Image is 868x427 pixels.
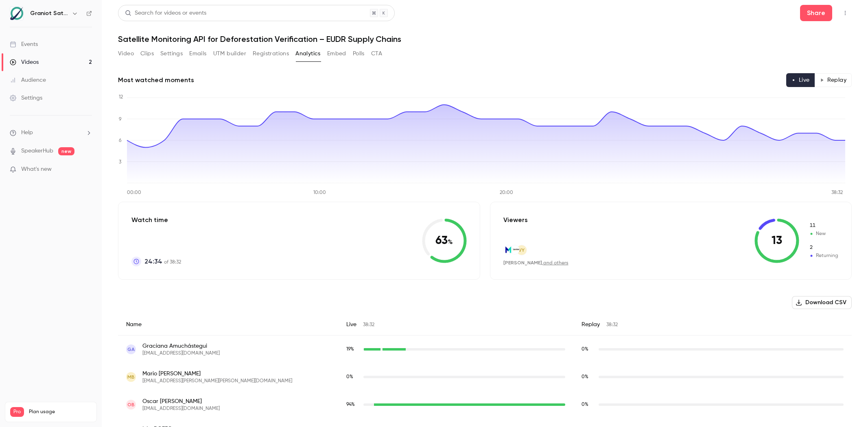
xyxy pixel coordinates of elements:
[353,47,365,60] button: Polls
[346,402,355,407] span: 94 %
[118,75,194,85] h2: Most watched moments
[503,259,568,266] div: ,
[142,350,220,357] span: [EMAIL_ADDRESS][DOMAIN_NAME]
[118,314,338,335] div: Name
[346,346,359,353] span: Live watch time
[582,402,588,407] span: 0 %
[118,47,134,60] button: Video
[142,370,292,378] span: Mario [PERSON_NAME]
[346,347,354,352] span: 19 %
[29,409,92,415] span: Plan usage
[518,246,525,254] span: VY
[144,257,181,266] p: of 38:32
[503,215,528,225] p: Viewers
[327,47,346,60] button: Embed
[21,165,52,174] span: What's new
[10,76,46,84] div: Audience
[815,73,852,87] button: Replay
[346,373,359,381] span: Live watch time
[800,5,832,21] button: Share
[346,375,353,379] span: 0 %
[313,190,326,195] tspan: 10:00
[127,190,141,195] tspan: 00:00
[127,401,135,408] span: OB
[10,94,42,102] div: Settings
[792,296,852,309] button: Download CSV
[119,117,122,122] tspan: 9
[160,47,183,60] button: Settings
[831,190,843,195] tspan: 38:32
[809,222,838,229] span: New
[504,245,513,254] img: effem.com
[253,47,289,60] button: Registrations
[82,166,92,173] iframe: Noticeable Trigger
[119,95,123,100] tspan: 12
[839,7,852,20] button: Top Bar Actions
[10,407,24,417] span: Pro
[140,47,154,60] button: Clips
[786,73,815,87] button: Live
[10,40,38,48] div: Events
[346,401,359,408] span: Live watch time
[21,147,53,155] a: SpeakerHub
[189,47,206,60] button: Emails
[118,335,852,364] div: graciana.amuchastegui@gmail.com
[510,245,519,254] img: solidaridadnetwork.org
[142,397,220,405] span: Oscar [PERSON_NAME]
[119,160,121,165] tspan: 3
[10,7,23,20] img: Graniot Satellite Technologies SL
[582,375,588,379] span: 0 %
[131,215,181,225] p: Watch time
[809,230,838,237] span: New
[295,47,321,60] button: Analytics
[606,322,618,327] span: 38:32
[582,373,595,381] span: Replay watch time
[30,9,68,17] h6: Graniot Satellite Technologies SL
[809,244,838,251] span: Returning
[503,260,542,266] span: [PERSON_NAME]
[582,401,595,408] span: Replay watch time
[213,47,246,60] button: UTM builder
[582,347,588,352] span: 0 %
[125,9,206,17] div: Search for videos or events
[118,34,852,44] h1: Satellite Monitoring API for Deforestation Verification – EUDR Supply Chains
[118,363,852,391] div: mario.barboza.romero@gmail.com
[371,47,382,60] button: CTA
[118,391,852,418] div: oscarfbordac@gmail.com
[127,346,135,353] span: GA
[10,129,92,137] li: help-dropdown-opener
[809,252,838,259] span: Returning
[10,58,39,66] div: Videos
[363,322,374,327] span: 38:32
[573,314,852,335] div: Replay
[142,342,220,350] span: Graciana Amuchástegui
[119,138,122,143] tspan: 6
[21,129,33,137] span: Help
[144,257,162,266] span: 24:34
[338,314,573,335] div: Live
[582,346,595,353] span: Replay watch time
[142,378,292,384] span: [EMAIL_ADDRESS][PERSON_NAME][PERSON_NAME][DOMAIN_NAME]
[58,147,74,155] span: new
[127,373,135,381] span: MB
[142,405,220,412] span: [EMAIL_ADDRESS][DOMAIN_NAME]
[500,190,513,195] tspan: 20:00
[543,261,568,266] a: and others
